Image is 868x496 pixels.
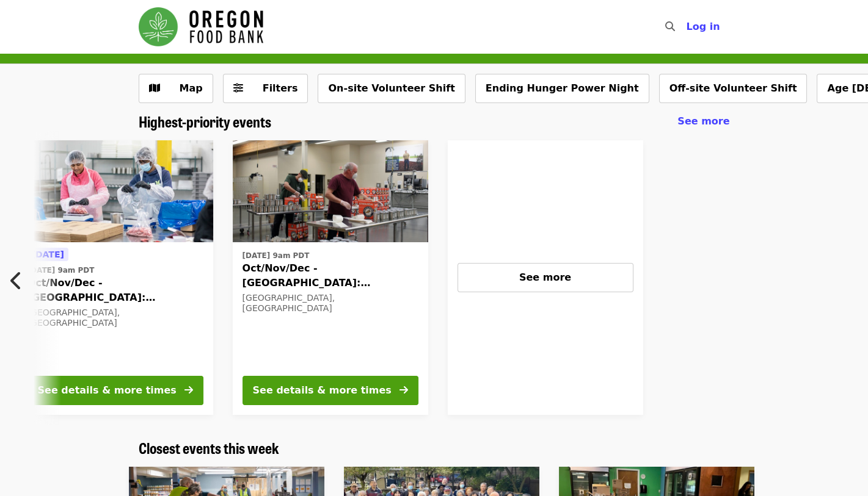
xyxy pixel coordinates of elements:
[519,271,571,283] span: See more
[180,82,203,94] span: Map
[139,110,271,132] span: Highest-priority events
[149,82,160,94] i: map icon
[659,74,808,103] button: Off-site Volunteer Shift
[139,74,213,103] button: Show map view
[243,293,418,314] div: [GEOGRAPHIC_DATA], [GEOGRAPHIC_DATA]
[139,437,279,458] span: Closest events this week
[458,263,633,292] button: See more
[10,269,23,292] i: chevron-left icon
[184,384,193,396] i: arrow-right icon
[27,276,203,305] span: Oct/Nov/Dec - [GEOGRAPHIC_DATA]: Repack/Sort (age [DEMOGRAPHIC_DATA]+)
[318,74,465,103] button: On-site Volunteer Shift
[243,376,418,405] button: See details & more times
[475,74,649,103] button: Ending Hunger Power Night
[676,15,729,39] button: Log in
[682,12,692,41] input: Search
[399,384,408,396] i: arrow-right icon
[129,439,740,457] div: Closest events this week
[18,140,213,415] a: See details for "Oct/Nov/Dec - Beaverton: Repack/Sort (age 10+)"
[233,82,243,94] i: sliders-h icon
[253,383,392,398] div: See details & more times
[233,140,428,243] img: Oct/Nov/Dec - Portland: Repack/Sort (age 16+) organized by Oregon Food Bank
[139,7,263,46] img: Oregon Food Bank - Home
[27,376,203,405] button: See details & more times
[665,21,675,32] i: search icon
[677,114,729,129] a: See more
[223,74,308,103] button: Filters (0 selected)
[263,82,298,94] span: Filters
[233,140,428,415] a: See details for "Oct/Nov/Dec - Portland: Repack/Sort (age 16+)"
[27,265,95,276] time: [DATE] 9am PDT
[139,439,279,457] a: Closest events this week
[686,21,720,32] span: Log in
[243,261,418,290] span: Oct/Nov/Dec - [GEOGRAPHIC_DATA]: Repack/Sort (age [DEMOGRAPHIC_DATA]+)
[139,113,271,131] a: Highest-priority events
[18,140,213,243] img: Oct/Nov/Dec - Beaverton: Repack/Sort (age 10+) organized by Oregon Food Bank
[38,383,177,398] div: See details & more times
[27,307,203,328] div: [GEOGRAPHIC_DATA], [GEOGRAPHIC_DATA]
[129,113,740,131] div: Highest-priority events
[243,250,310,261] time: [DATE] 9am PDT
[677,115,729,127] span: See more
[448,140,643,415] a: See more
